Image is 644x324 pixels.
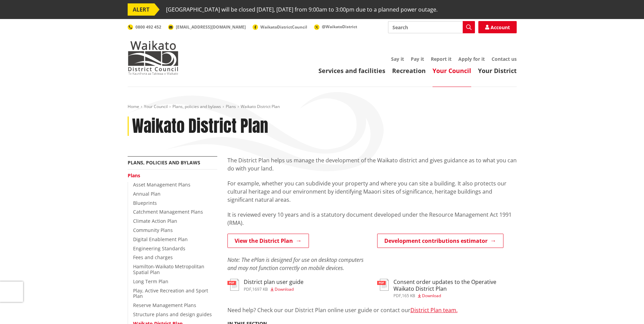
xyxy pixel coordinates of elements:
[227,156,517,173] p: The District Plan helps us manage the development of the Waikato district and gives guidance as t...
[176,24,246,30] span: [EMAIL_ADDRESS][DOMAIN_NAME]
[478,21,517,33] a: Account
[422,293,441,299] span: Download
[377,279,389,291] img: document-pdf.svg
[392,67,426,75] a: Recreation
[402,293,415,299] span: 165 KB
[128,104,139,109] a: Home
[227,234,309,248] a: View the District Plan
[314,24,357,30] a: @WaikatoDistrict
[492,56,517,62] a: Contact us
[168,24,246,30] a: [EMAIL_ADDRESS][DOMAIN_NAME]
[227,279,303,291] a: District plan user guide pdf,1697 KB Download
[172,104,221,109] a: Plans, policies and bylaws
[377,234,503,248] a: Development contributions estimator
[128,104,517,110] nav: breadcrumb
[133,254,173,260] a: Fees and charges
[128,41,179,75] img: Waikato District Council - Te Kaunihera aa Takiwaa o Waikato
[260,24,307,30] span: WaikatoDistrictCouncil
[433,67,471,75] a: Your Council
[133,302,196,308] a: Reserve Management Plans
[128,24,161,30] a: 0800 492 452
[393,279,517,292] h3: Consent order updates to the Operative Waikato District Plan
[133,245,185,252] a: Engineering Standards
[144,104,168,109] a: Your Council
[393,294,517,298] div: ,
[226,104,236,109] a: Plans
[133,287,208,300] a: Play, Active Recreation and Sport Plan
[128,159,200,166] a: Plans, policies and bylaws
[241,104,280,109] span: Waikato District Plan
[128,172,140,179] a: Plans
[253,24,307,30] a: WaikatoDistrictCouncil
[166,3,438,16] span: [GEOGRAPHIC_DATA] will be closed [DATE], [DATE] from 9:00am to 3:00pm due to a planned power outage.
[133,218,177,224] a: Climate Action Plan
[133,263,204,275] a: Hamilton-Waikato Metropolitan Spatial Plan
[410,306,458,314] a: District Plan team.
[132,116,268,136] h1: Waikato District Plan
[391,56,404,62] a: Say it
[133,311,212,318] a: Structure plans and design guides
[377,279,517,298] a: Consent order updates to the Operative Waikato District Plan pdf,165 KB Download
[133,181,190,188] a: Asset Management Plans
[133,278,168,285] a: Long Term Plan
[275,286,294,292] span: Download
[388,21,475,33] input: Search input
[133,200,157,206] a: Blueprints
[227,179,517,204] p: For example, whether you can subdivide your property and where you can site a building. It also p...
[227,279,239,291] img: document-pdf.svg
[478,67,517,75] a: Your District
[244,287,303,291] div: ,
[252,286,268,292] span: 1697 KB
[227,256,364,272] em: Note: The ePlan is designed for use on desktop computers and may not function correctly on mobile...
[411,56,424,62] a: Pay it
[244,286,251,292] span: pdf
[128,3,154,16] span: ALERT
[393,293,401,299] span: pdf
[133,191,161,197] a: Annual Plan
[431,56,452,62] a: Report it
[227,306,517,314] p: Need help? Check our our District Plan online user guide or contact our
[133,236,188,242] a: Digital Enablement Plan
[458,56,485,62] a: Apply for it
[244,279,303,285] h3: District plan user guide
[322,24,357,30] span: @WaikatoDistrict
[133,209,203,215] a: Catchment Management Plans
[135,24,161,30] span: 0800 492 452
[318,67,385,75] a: Services and facilities
[227,211,517,227] p: It is reviewed every 10 years and is a statutory document developed under the Resource Management...
[133,227,173,233] a: Community Plans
